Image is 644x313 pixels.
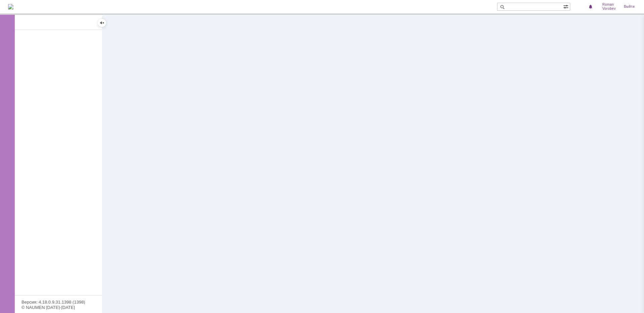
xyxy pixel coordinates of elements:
[21,300,95,304] div: Версия: 4.18.0.9.31.1398 (1398)
[602,7,616,11] span: Vorobev
[98,19,106,27] div: Скрыть меню
[8,4,13,9] img: logo
[602,3,616,7] span: Roman
[563,3,570,9] span: Расширенный поиск
[8,4,13,9] a: Перейти на домашнюю страницу
[21,305,95,310] div: © NAUMEN [DATE]-[DATE]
